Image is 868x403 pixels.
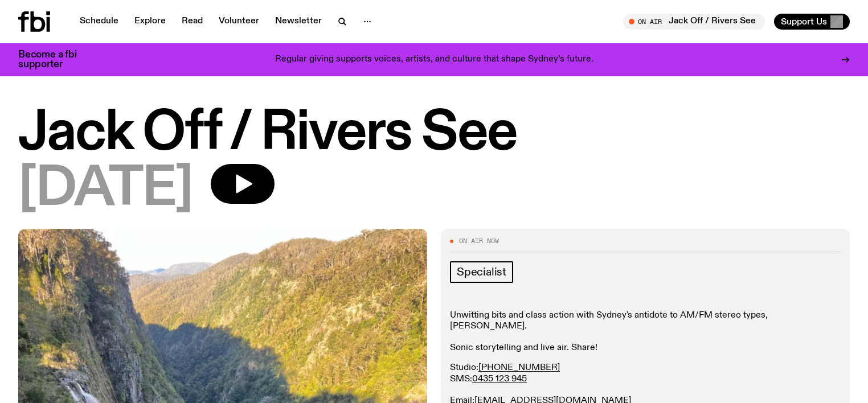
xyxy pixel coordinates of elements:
[18,50,91,69] h3: Become a fbi supporter
[457,266,506,278] span: Specialist
[472,375,527,384] a: 0435 123 945
[459,238,499,244] span: On Air Now
[275,55,593,65] p: Regular giving supports voices, artists, and culture that shape Sydney’s future.
[450,310,841,354] p: Unwitting bits and class action with Sydney's antidote to AM/FM stereo types, [PERSON_NAME]. Soni...
[128,14,173,30] a: Explore
[774,14,850,30] button: Support Us
[212,14,266,30] a: Volunteer
[478,363,560,372] a: [PHONE_NUMBER]
[781,17,827,27] span: Support Us
[18,164,193,215] span: [DATE]
[623,14,765,30] button: On AirJack Off / Rivers See
[73,14,125,30] a: Schedule
[268,14,329,30] a: Newsletter
[175,14,210,30] a: Read
[450,261,513,283] a: Specialist
[18,108,850,159] h1: Jack Off / Rivers See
